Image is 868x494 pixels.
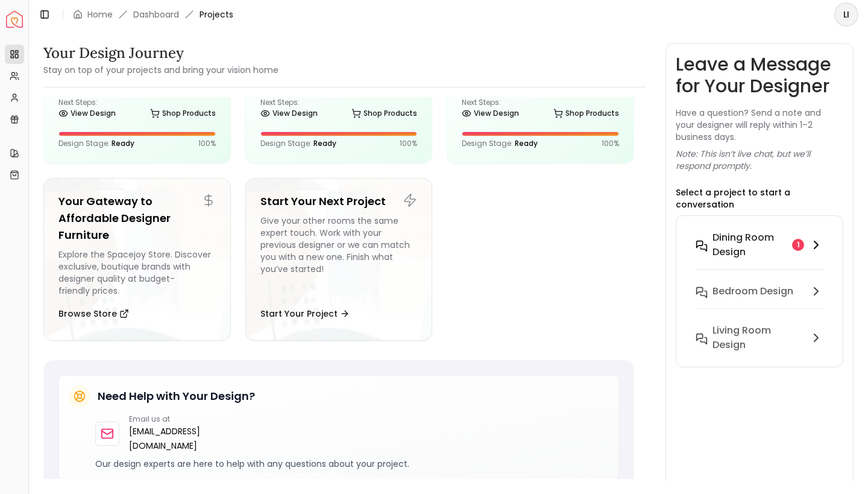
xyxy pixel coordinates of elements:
[602,139,619,148] p: 100 %
[198,139,216,148] p: 100 %
[462,98,619,122] div: Next Steps:
[260,215,418,297] div: Give your other rooms the same expert touch. Work with your previous designer or we can match you...
[712,284,793,299] h6: Bedroom Design
[58,98,216,122] div: Next Steps:
[260,105,318,122] a: View Design
[712,323,804,352] h6: Living Room Design
[200,8,233,21] span: Projects
[515,138,538,148] span: Ready
[129,424,209,453] a: [EMAIL_ADDRESS][DOMAIN_NAME]
[245,178,433,341] a: Start Your Next ProjectGive your other rooms the same expert touch. Work with your previous desig...
[112,138,134,148] span: Ready
[351,105,417,122] a: Shop Products
[43,178,231,341] a: Your Gateway to Affordable Designer FurnitureExplore the Spacejoy Store. Discover exclusive, bout...
[6,11,23,28] a: Spacejoy
[260,139,336,148] p: Design Stage:
[43,43,278,63] h3: Your Design Journey
[676,107,843,143] p: Have a question? Send a note and your designer will reply within 1–2 business days.
[712,230,787,259] h6: Dining Room Design
[462,105,519,122] a: View Design
[686,318,833,357] button: Living Room Design
[313,138,336,148] span: Ready
[150,105,216,122] a: Shop Products
[58,302,129,326] button: Browse Store
[260,193,418,210] h5: Start Your Next Project
[553,105,619,122] a: Shop Products
[129,414,209,424] p: Email us at
[260,302,350,326] button: Start Your Project
[58,139,134,148] p: Design Stage:
[6,11,23,28] img: Spacejoy Logo
[87,8,113,21] a: Home
[676,186,843,211] p: Select a project to start a conversation
[686,226,833,279] button: Dining Room Design1
[73,8,233,21] nav: breadcrumb
[260,98,418,122] div: Next Steps:
[676,54,843,97] h3: Leave a Message for Your Designer
[462,139,538,148] p: Design Stage:
[133,8,179,21] a: Dashboard
[58,105,116,122] a: View Design
[400,139,417,148] p: 100 %
[43,64,278,76] small: Stay on top of your projects and bring your vision home
[835,4,857,25] span: LI
[834,2,858,27] button: LI
[676,148,843,172] p: Note: This isn’t live chat, but we’ll respond promptly.
[95,458,609,470] p: Our design experts are here to help with any questions about your project.
[58,193,216,244] h5: Your Gateway to Affordable Designer Furniture
[58,249,216,297] div: Explore the Spacejoy Store. Discover exclusive, boutique brands with designer quality at budget-f...
[98,388,255,405] h5: Need Help with Your Design?
[792,239,804,251] div: 1
[686,279,833,318] button: Bedroom Design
